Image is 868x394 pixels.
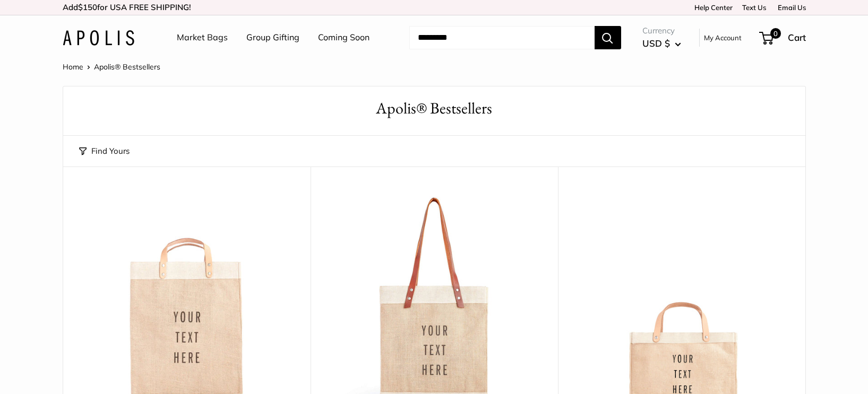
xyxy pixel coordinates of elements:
[246,30,299,46] a: Group Gifting
[642,23,681,38] span: Currency
[79,97,789,120] h1: Apolis® Bestsellers
[595,26,621,49] button: Search
[409,26,595,49] input: Search...
[94,62,160,72] span: Apolis® Bestsellers
[78,2,97,12] span: $150
[770,28,780,39] span: 0
[318,30,369,46] a: Coming Soon
[742,3,766,12] a: Text Us
[177,30,228,46] a: Market Bags
[788,32,806,43] span: Cart
[63,30,134,46] img: Apolis
[760,29,806,46] a: 0 Cart
[704,31,742,44] a: My Account
[642,38,670,49] span: USD $
[79,144,130,159] button: Find Yours
[642,35,681,52] button: USD $
[63,62,83,72] a: Home
[691,3,733,12] a: Help Center
[774,3,806,12] a: Email Us
[63,60,160,74] nav: Breadcrumb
